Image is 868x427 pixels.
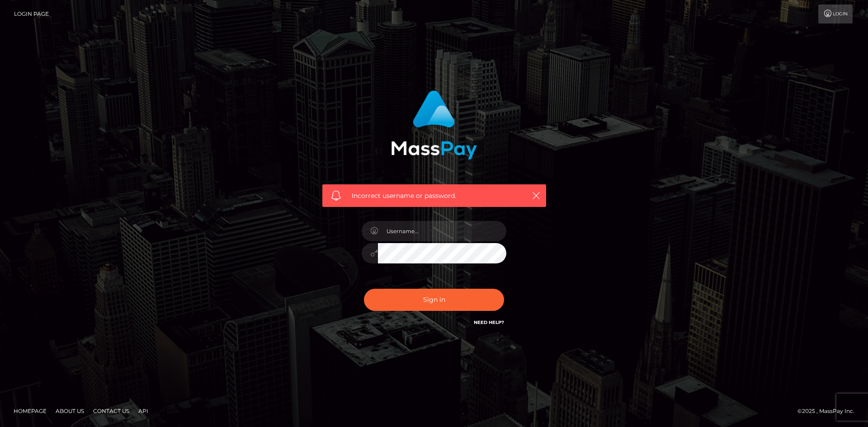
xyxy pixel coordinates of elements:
[391,90,477,160] img: MassPay Login
[378,221,506,241] input: Username...
[10,404,50,418] a: Homepage
[364,289,504,311] button: Sign in
[818,5,853,23] a: Login
[90,404,133,418] a: Contact Us
[352,191,517,201] span: Incorrect username or password.
[797,406,861,416] div: © 2025 , MassPay Inc.
[52,404,88,418] a: About Us
[14,5,49,23] a: Login Page
[135,404,152,418] a: API
[474,319,504,325] a: Need Help?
